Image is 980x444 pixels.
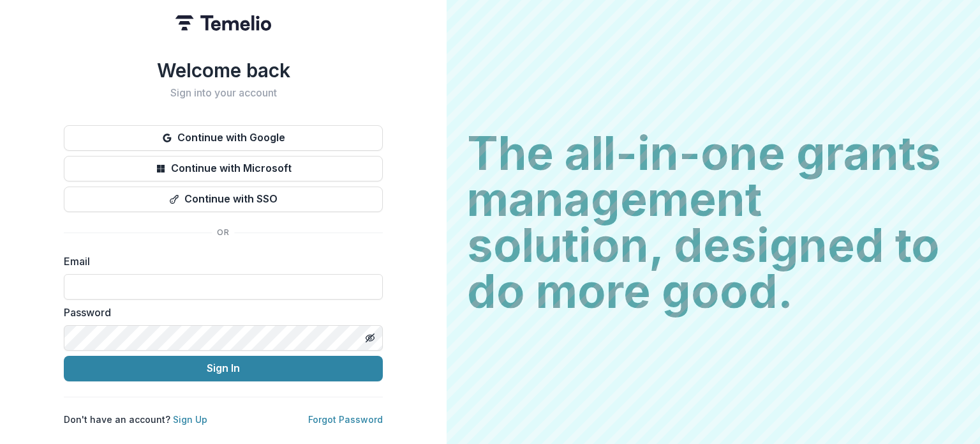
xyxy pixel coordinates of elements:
[360,328,380,348] button: Toggle password visibility
[308,414,383,425] a: Forgot Password
[173,414,207,425] a: Sign Up
[64,413,207,426] p: Don't have an account?
[64,156,383,181] button: Continue with Microsoft
[64,254,375,269] label: Email
[64,187,383,212] button: Continue with SSO
[175,15,271,31] img: Temelio
[64,305,375,320] label: Password
[64,87,383,99] h2: Sign into your account
[64,125,383,151] button: Continue with Google
[64,356,383,381] button: Sign In
[64,59,383,82] h1: Welcome back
